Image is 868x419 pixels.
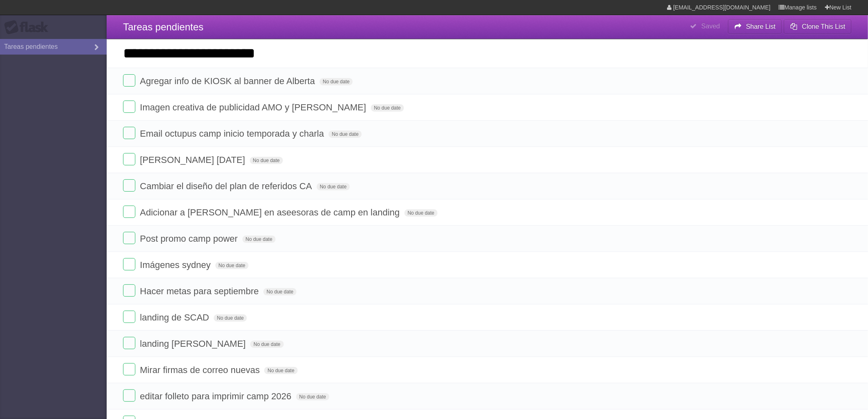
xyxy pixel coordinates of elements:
[701,23,720,30] b: Saved
[140,181,314,191] span: Cambiar el diseño del plan de referidos CA
[140,128,326,139] span: Email octupus camp inicio temporada y charla
[140,155,247,165] span: [PERSON_NAME] [DATE]
[123,206,135,218] label: Done
[123,337,135,349] label: Done
[140,286,261,296] span: Hacer metas para septiembre
[263,288,297,295] span: No due date
[320,78,353,85] span: No due date
[123,179,135,192] label: Done
[250,341,283,348] span: No due date
[123,258,135,270] label: Done
[140,312,211,323] span: landing de SCAD
[264,367,297,374] span: No due date
[140,260,212,270] span: Imágenes sydney
[728,19,782,34] button: Share List
[371,104,404,112] span: No due date
[123,363,135,375] label: Done
[123,284,135,297] label: Done
[317,183,350,190] span: No due date
[215,262,249,269] span: No due date
[242,236,276,243] span: No due date
[329,131,362,138] span: No due date
[123,311,135,323] label: Done
[123,21,203,32] span: Tareas pendientes
[123,127,135,139] label: Done
[140,391,293,401] span: editar folleto para imprimir camp 2026
[404,209,438,217] span: No due date
[802,23,845,30] b: Clone This List
[784,19,852,34] button: Clone This List
[123,74,135,87] label: Done
[140,76,317,86] span: Agregar info de KIOSK al banner de Alberta
[4,20,53,35] div: Flask
[746,23,776,30] b: Share List
[140,102,368,112] span: Imagen creativa de publicidad AMO y [PERSON_NAME]
[250,157,283,164] span: No due date
[123,389,135,402] label: Done
[123,101,135,113] label: Done
[140,365,262,375] span: Mirar firmas de correo nuevas
[296,393,329,401] span: No due date
[140,207,402,218] span: Adicionar a [PERSON_NAME] en aseesoras de camp en landing
[123,232,135,244] label: Done
[214,314,247,322] span: No due date
[123,153,135,165] label: Done
[140,234,240,244] span: Post promo camp power
[140,339,248,349] span: landing [PERSON_NAME]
